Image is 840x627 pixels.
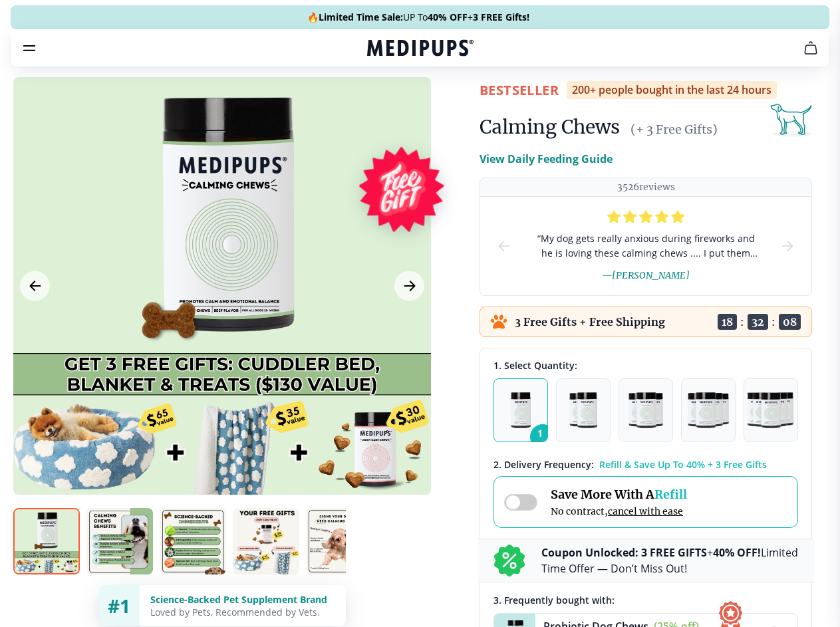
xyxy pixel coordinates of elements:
img: Pack of 4 - Natural Dog Supplements [688,392,728,428]
span: #1 [108,593,130,618]
span: 18 [718,314,737,330]
img: Calming Chews | Natural Dog Supplements [13,508,80,574]
span: 32 [748,314,768,330]
b: 40% OFF! [713,545,761,560]
button: 1 [493,378,548,442]
span: 3 . Frequently bought with: [493,594,615,606]
img: Pack of 1 - Natural Dog Supplements [511,392,531,428]
img: Pack of 5 - Natural Dog Supplements [747,392,795,428]
b: Coupon Unlocked: 3 FREE GIFTS [541,545,707,560]
span: “ My dog gets really anxious during fireworks and he is loving these calming chews .... I put the... [533,231,758,261]
h1: Calming Chews [480,115,620,139]
span: Save More With A [551,487,687,502]
p: 3 Free Gifts + Free Shipping [515,315,665,328]
span: 08 [779,314,801,330]
img: Calming Chews | Natural Dog Supplements [233,508,299,574]
button: burger-menu [21,40,37,56]
button: Previous Image [20,271,50,301]
div: Loved by Pets, Recommended by Vets. [150,606,335,618]
span: : [740,315,744,328]
button: next-slide [779,197,795,295]
p: 3526 reviews [617,181,675,193]
div: 1. Select Quantity: [493,359,798,372]
span: 1 [530,424,555,449]
img: Calming Chews | Natural Dog Supplements [306,508,372,574]
div: 200+ people bought in the last 24 hours [567,81,777,99]
button: prev-slide [496,197,512,295]
img: Pack of 3 - Natural Dog Supplements [629,392,663,428]
span: : [771,315,775,328]
div: Science-Backed Pet Supplement Brand [150,593,335,606]
span: Refill [654,487,687,502]
span: cancel with ease [608,505,683,517]
span: — [PERSON_NAME] [602,269,690,281]
a: Medipups [367,38,474,61]
p: View Daily Feeding Guide [480,151,613,167]
span: 2 . Delivery Frequency: [493,458,594,471]
img: Calming Chews | Natural Dog Supplements [86,508,153,574]
img: Pack of 2 - Natural Dog Supplements [569,392,597,428]
button: cart [795,32,827,64]
span: No contract, [551,505,687,517]
p: + Limited Time Offer — Don’t Miss Out! [541,545,798,576]
span: BestSeller [480,81,559,99]
span: (+ 3 Free Gifts) [630,122,718,137]
span: 🔥 UP To + [307,11,529,24]
span: Refill & Save Up To 40% + 3 Free Gifts [599,458,767,471]
button: Next Image [394,271,424,301]
img: Calming Chews | Natural Dog Supplements [160,508,226,574]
